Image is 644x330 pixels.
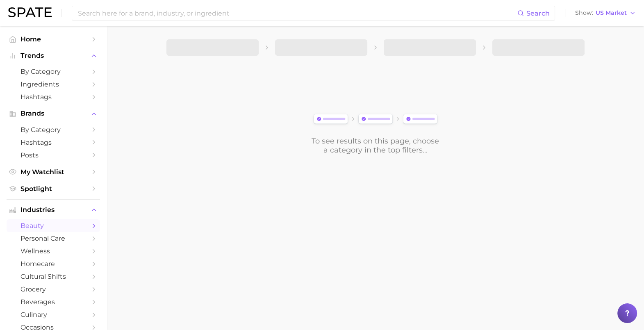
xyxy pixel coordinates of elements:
[20,311,86,319] span: culinary
[20,93,86,101] span: Hashtags
[20,247,86,255] span: wellness
[7,123,100,136] a: by Category
[596,11,627,15] span: US Market
[20,260,86,268] span: homecare
[7,166,100,178] a: My Watchlist
[7,78,100,91] a: Ingredients
[20,139,86,146] span: Hashtags
[20,68,86,75] span: by Category
[7,257,100,270] a: homecare
[7,50,100,62] button: Trends
[7,270,100,283] a: cultural shifts
[20,206,86,214] span: Industries
[573,8,638,18] button: ShowUS Market
[7,219,100,232] a: beauty
[20,234,86,242] span: personal care
[20,168,86,176] span: My Watchlist
[311,137,440,155] div: To see results on this page, choose a category in the top filters...
[7,204,100,216] button: Industries
[8,7,52,17] img: SPATE
[20,298,86,306] span: beverages
[20,222,86,230] span: beauty
[20,185,86,193] span: Spotlight
[7,296,100,308] a: beverages
[20,110,86,117] span: Brands
[7,245,100,257] a: wellness
[311,112,440,127] img: svg%3e
[7,136,100,149] a: Hashtags
[7,91,100,103] a: Hashtags
[7,149,100,162] a: Posts
[7,308,100,321] a: culinary
[7,65,100,78] a: by Category
[575,11,593,15] span: Show
[7,33,100,46] a: Home
[20,35,86,43] span: Home
[20,273,86,280] span: cultural shifts
[77,6,517,20] input: Search here for a brand, industry, or ingredient
[20,151,86,159] span: Posts
[20,80,86,88] span: Ingredients
[526,9,550,17] span: Search
[7,283,100,296] a: grocery
[7,182,100,195] a: Spotlight
[20,126,86,134] span: by Category
[20,52,86,59] span: Trends
[20,285,86,293] span: grocery
[7,107,100,120] button: Brands
[7,232,100,245] a: personal care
